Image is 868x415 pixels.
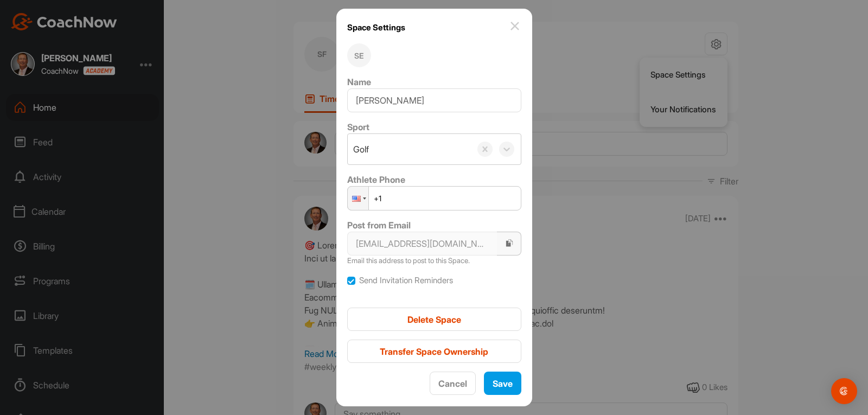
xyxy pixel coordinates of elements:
[430,372,476,395] button: Cancel
[484,372,521,395] button: Save
[493,378,513,389] span: Save
[347,174,405,185] label: Athlete Phone
[508,20,521,33] img: close
[347,20,405,35] h1: Space Settings
[380,346,488,357] span: Transfer Space Ownership
[353,143,369,156] div: Golf
[438,378,467,389] span: Cancel
[407,314,461,325] span: Delete Space
[347,220,411,231] label: Post from Email
[348,187,368,210] div: United States: + 1
[347,43,371,67] div: SE
[831,378,857,404] div: Open Intercom Messenger
[347,76,371,87] label: Name
[347,256,521,266] p: Email this address to post to this Space.
[359,274,453,287] label: Send Invitation Reminders
[347,122,369,132] label: Sport
[347,308,521,331] button: Delete Space
[347,340,521,363] button: Transfer Space Ownership
[347,186,521,210] input: 1 (702) 123-4567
